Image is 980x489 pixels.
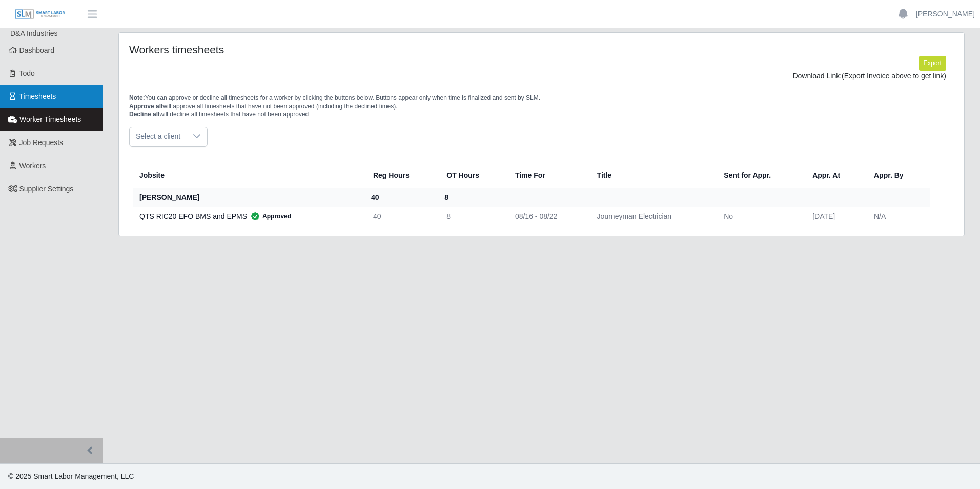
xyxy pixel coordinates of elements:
[438,207,507,226] td: 8
[129,94,954,118] p: You can approve or decline all timesheets for a worker by clicking the buttons below. Buttons app...
[14,9,66,20] img: SLM Logo
[589,207,716,226] td: Journeyman Electrician
[716,163,804,188] th: Sent for Appr.
[507,207,589,226] td: 08/16 - 08/22
[129,103,162,110] span: Approve all
[19,46,55,54] span: Dashboard
[842,72,946,80] span: (Export Invoice above to get link)
[129,43,464,56] h4: Workers timesheets
[137,71,946,81] div: Download Link:
[438,163,507,188] th: OT Hours
[129,111,159,118] span: Decline all
[19,69,35,77] span: Todo
[365,188,438,207] th: 40
[133,188,365,207] th: [PERSON_NAME]
[804,163,866,188] th: Appr. At
[589,163,716,188] th: Title
[365,163,438,188] th: Reg Hours
[19,115,81,124] span: Worker Timesheets
[19,161,46,170] span: Workers
[866,207,930,226] td: N/A
[365,207,438,226] td: 40
[716,207,804,226] td: No
[133,163,365,188] th: Jobsite
[916,9,975,19] a: [PERSON_NAME]
[130,127,187,146] span: Select a client
[247,211,291,221] span: Approved
[19,92,56,100] span: Timesheets
[19,185,74,193] span: Supplier Settings
[866,163,930,188] th: Appr. By
[129,94,145,101] span: Note:
[919,56,946,70] button: Export
[804,207,866,226] td: [DATE]
[10,29,58,37] span: D&A Industries
[8,472,134,480] span: © 2025 Smart Labor Management, LLC
[507,163,589,188] th: Time For
[139,211,357,221] div: QTS RIC20 EFO BMS and EPMS
[19,138,64,147] span: Job Requests
[438,188,507,207] th: 8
